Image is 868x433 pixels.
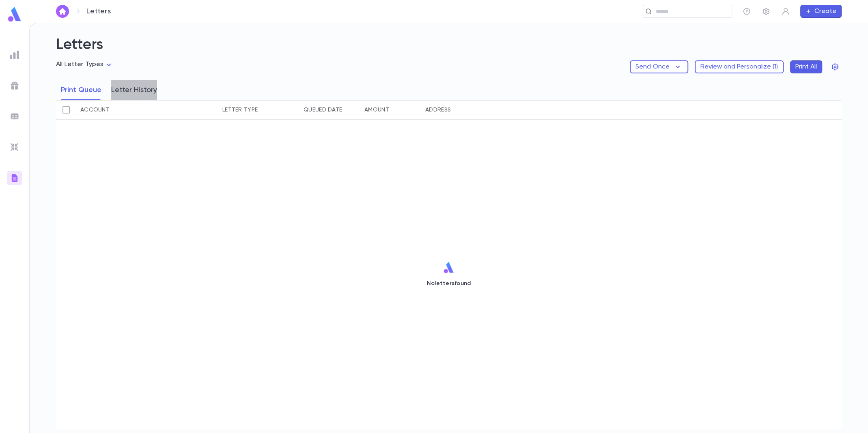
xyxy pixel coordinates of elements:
div: Amount [364,100,389,120]
img: letters_gradient.3eab1cb48f695cfc331407e3924562ea.svg [10,173,19,183]
img: logo [6,6,23,22]
div: Queued Date [304,100,342,120]
img: home_white.a664292cf8c1dea59945f0da9f25487c.svg [58,8,67,15]
button: Print All [790,60,822,73]
div: Letter Type [222,100,258,120]
p: No letters found [427,280,471,287]
span: All Letter Types [56,61,104,68]
img: batches_grey.339ca447c9d9533ef1741baa751efc33.svg [10,111,19,121]
p: Send Once [635,63,670,71]
h2: Letters [56,36,842,60]
div: Amount [360,100,421,120]
div: Letter Type [218,100,299,120]
button: Send Once [630,60,688,73]
button: Print Queue [61,80,101,100]
div: Account [76,100,218,120]
button: Review and Personalize (1) [695,60,784,73]
div: Address [421,100,563,120]
div: Queued Date [299,100,360,120]
div: Account [80,100,110,120]
img: reports_grey.c525e4749d1bce6a11f5fe2a8de1b229.svg [10,50,19,60]
img: logo [443,262,455,274]
button: Create [800,5,842,18]
img: imports_grey.530a8a0e642e233f2baf0ef88e8c9fcb.svg [10,142,19,152]
div: All Letter Types [56,58,114,71]
p: Letters [86,7,111,16]
div: Address [425,100,451,120]
button: Letter History [111,80,157,100]
img: campaigns_grey.99e729a5f7ee94e3726e6486bddda8f1.svg [10,81,19,90]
